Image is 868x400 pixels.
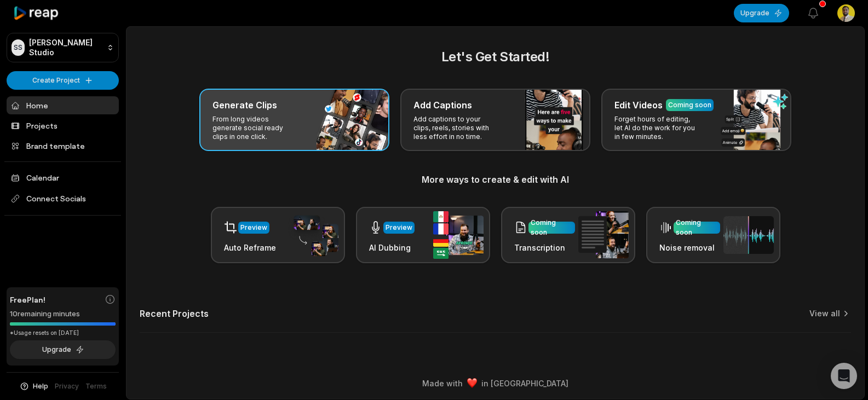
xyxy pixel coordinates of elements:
button: Upgrade [734,4,789,22]
a: Brand template [7,137,119,155]
p: Forget hours of editing, let AI do the work for you in few minutes. [614,115,699,141]
div: *Usage resets on [DATE] [10,329,116,337]
h3: Noise removal [659,242,720,253]
img: ai_dubbing.png [433,211,484,259]
h3: Generate Clips [212,98,277,112]
a: Home [7,96,119,114]
img: noise_removal.png [723,216,774,254]
div: Coming soon [676,218,718,237]
h2: Recent Projects [140,308,209,319]
h3: Add Captions [413,98,472,112]
h3: More ways to create & edit with AI [140,173,851,186]
div: Made with in [GEOGRAPHIC_DATA] [136,378,854,389]
img: transcription.png [578,211,629,258]
span: Free Plan! [10,294,45,305]
a: Calendar [7,169,119,187]
a: Terms [85,381,107,391]
div: Open Intercom Messenger [831,363,857,389]
p: From long videos generate social ready clips in one click. [212,115,297,141]
div: Preview [386,223,412,233]
div: Preview [240,223,267,233]
div: 10 remaining minutes [10,309,116,320]
span: Connect Socials [7,189,119,208]
h3: Auto Reframe [224,242,276,253]
a: Privacy [55,381,79,391]
a: View all [809,308,840,319]
a: Projects [7,117,119,135]
h3: AI Dubbing [369,242,415,253]
p: Add captions to your clips, reels, stories with less effort in no time. [413,115,498,141]
button: Create Project [7,71,119,90]
h2: Let's Get Started! [140,47,851,67]
img: heart emoji [467,378,477,388]
div: SS [12,39,25,56]
button: Help [19,381,48,391]
button: Upgrade [10,340,116,359]
div: Coming soon [668,100,711,110]
span: Help [33,381,48,391]
h3: Transcription [514,242,575,253]
h3: Edit Videos [614,98,663,112]
p: [PERSON_NAME] Studio [29,38,102,57]
img: auto_reframe.png [288,214,338,257]
div: Coming soon [531,218,573,237]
